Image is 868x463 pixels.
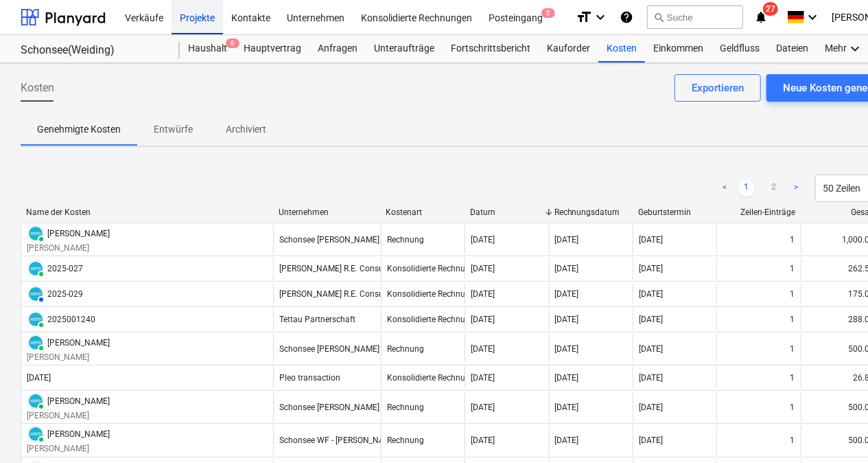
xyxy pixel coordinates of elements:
div: Schonsee WF - [PERSON_NAME] [279,436,398,445]
div: [DATE] [639,344,663,354]
p: [PERSON_NAME] [27,352,110,363]
a: Unteraufträge [366,35,443,63]
p: Archiviert [226,122,266,137]
a: Kosten [598,35,645,63]
div: [PERSON_NAME] [47,429,110,439]
div: Geburtstermin [638,207,712,217]
div: [DATE] [555,289,579,299]
iframe: Chat Widget [799,397,868,463]
div: Name der Kosten [26,207,268,217]
a: Previous page [716,180,733,196]
img: xero.svg [29,336,43,350]
button: Suche [647,5,743,29]
div: Unternehmen [279,207,375,217]
a: Dateien [768,35,817,63]
div: 1 [790,403,795,412]
a: Haushalt6 [180,35,235,63]
div: [DATE] [471,235,495,245]
a: Anfragen [309,35,366,63]
a: Geldfluss [712,35,768,63]
div: [DATE] [555,235,579,245]
div: 1 [790,436,795,445]
div: 1 [790,373,795,383]
img: xero.svg [29,227,43,240]
div: [PERSON_NAME] [47,396,110,406]
div: Konsolidierte Rechnung [387,373,475,383]
div: Rechnung [387,436,424,445]
div: [DATE] [27,373,51,383]
div: [PERSON_NAME] [47,338,110,348]
p: [PERSON_NAME] [27,443,110,455]
div: [DATE] [639,264,663,273]
i: notifications [754,9,768,25]
div: 2025-029 [47,289,83,299]
div: [PERSON_NAME] [47,229,110,238]
span: Kosten [21,80,54,96]
div: [DATE] [471,289,495,299]
div: Konsolidierte Rechnung [387,264,475,273]
div: 1 [790,315,795,324]
a: Hauptvertrag [235,35,309,63]
p: Entwürfe [154,122,193,137]
a: Next page [788,180,804,196]
p: [PERSON_NAME] [27,242,110,254]
div: Schonsee [PERSON_NAME] [279,344,379,354]
div: 2025-027 [47,264,83,273]
div: Schonsee [PERSON_NAME] [279,235,379,245]
div: Rechnung [387,235,424,245]
div: [DATE] [639,403,663,412]
div: Kostenart [386,207,460,217]
a: Einkommen [645,35,712,63]
div: [PERSON_NAME] R.E. Consult [279,289,388,299]
a: Fortschrittsbericht [443,35,539,63]
div: Die Rechnung wurde mit Xero synchronisiert und ihr Status ist derzeit PAID [27,260,45,278]
div: 1 [790,235,795,245]
div: Tettau Partnerschaft [279,315,355,324]
div: Kauforder [539,35,598,63]
img: xero.svg [29,394,43,408]
div: [DATE] [471,264,495,273]
div: Konsolidierte Rechnung [387,289,475,299]
p: [PERSON_NAME] [27,410,110,422]
div: [DATE] [471,315,495,324]
div: 1 [790,264,795,273]
div: [DATE] [639,436,663,445]
img: xero.svg [29,427,43,441]
a: Page 2 [766,180,782,196]
span: 27 [763,2,778,16]
div: Die Rechnung wurde mit Xero synchronisiert und ihr Status ist derzeit PAID [27,392,45,410]
div: Konsolidierte Rechnung [387,315,475,324]
div: [DATE] [555,344,579,354]
span: search [653,12,664,23]
div: [DATE] [639,235,663,245]
div: Haushalt [180,35,235,63]
button: Exportieren [675,74,761,102]
div: Rechnung [387,403,424,412]
div: Die Rechnung wurde mit Xero synchronisiert und ihr Status ist derzeit PAID [27,310,45,328]
a: Page 1 is your current page [738,180,755,196]
span: 2 [541,8,555,18]
i: keyboard_arrow_down [592,9,609,25]
div: [DATE] [555,264,579,273]
div: [DATE] [471,403,495,412]
div: [DATE] [555,403,579,412]
i: keyboard_arrow_down [804,9,821,25]
p: Genehmigte Kosten [37,122,121,137]
div: Die Rechnung wurde mit Xero synchronisiert und ihr Status ist derzeit PAID [27,225,45,242]
div: [DATE] [555,373,579,383]
img: xero.svg [29,287,43,301]
div: [DATE] [639,315,663,324]
div: [DATE] [471,436,495,445]
div: 1 [790,344,795,354]
i: keyboard_arrow_down [847,41,863,57]
div: Pleo transaction [279,373,340,383]
div: Rechnung [387,344,424,354]
div: Datum [470,207,543,217]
